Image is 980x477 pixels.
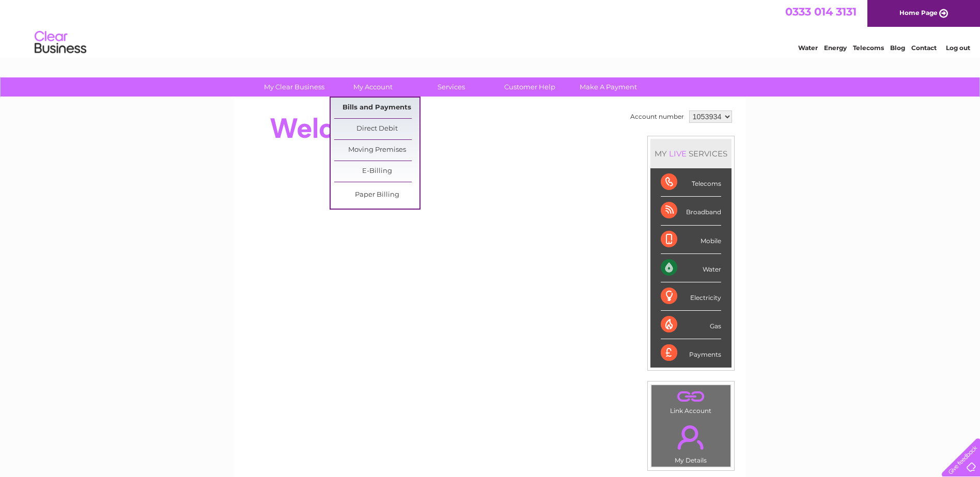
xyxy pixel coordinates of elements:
[667,149,689,158] div: LIVE
[911,44,937,52] a: Contact
[798,44,818,52] a: Water
[661,197,721,225] div: Broadband
[487,77,572,97] a: Customer Help
[246,6,735,50] div: Clear Business is a trading name of Verastar Limited (registered in [GEOGRAPHIC_DATA] No. 3667643...
[853,44,884,52] a: Telecoms
[34,27,87,58] img: logo.png
[654,388,728,406] a: .
[661,311,721,339] div: Gas
[334,140,419,161] a: Moving Premises
[651,385,731,417] td: Link Account
[890,44,905,52] a: Blog
[409,77,494,97] a: Services
[946,44,970,52] a: Log out
[252,77,337,97] a: My Clear Business
[628,108,687,125] td: Account number
[334,98,419,118] a: Bills and Payments
[566,77,651,97] a: Make A Payment
[334,185,419,205] a: Paper Billing
[824,44,847,52] a: Energy
[661,226,721,254] div: Mobile
[330,77,415,97] a: My Account
[661,254,721,282] div: Water
[661,168,721,197] div: Telecoms
[661,339,721,367] div: Payments
[651,417,731,467] td: My Details
[654,419,728,455] a: .
[334,119,419,139] a: Direct Debit
[650,139,732,168] div: MY SERVICES
[334,161,419,182] a: E-Billing
[661,282,721,311] div: Electricity
[785,5,857,18] a: 0333 014 3131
